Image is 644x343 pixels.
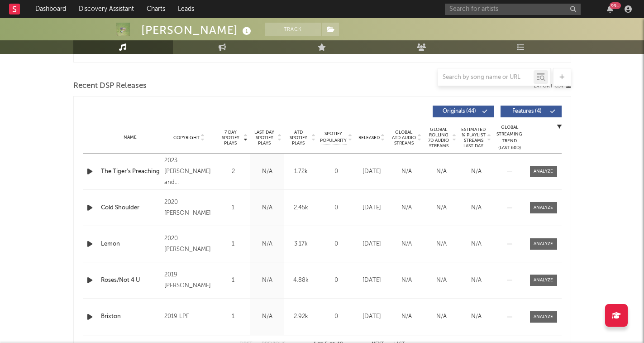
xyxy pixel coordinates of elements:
[433,106,494,117] button: Originals(44)
[219,240,248,249] div: 1
[101,134,160,141] div: Name
[320,312,352,321] div: 0
[439,109,480,114] span: Originals ( 44 )
[320,167,352,176] div: 0
[253,130,277,146] span: Last Day Spotify Plays
[253,312,282,321] div: N/A
[461,240,491,249] div: N/A
[219,130,243,146] span: 7 Day Spotify Plays
[461,127,486,149] span: Estimated % Playlist Streams Last Day
[461,312,491,321] div: N/A
[286,203,316,213] div: 2.45k
[101,240,160,249] a: Lemon
[426,312,457,321] div: N/A
[391,203,422,213] div: N/A
[164,155,214,188] div: 2023 [PERSON_NAME] and [PERSON_NAME]
[253,167,282,176] div: N/A
[164,311,214,322] div: 2019 LPF
[286,240,316,249] div: 3.17k
[391,167,422,176] div: N/A
[320,240,352,249] div: 0
[253,240,282,249] div: N/A
[357,203,387,213] div: [DATE]
[286,312,316,321] div: 2.92k
[426,240,457,249] div: N/A
[391,240,422,249] div: N/A
[357,312,387,321] div: [DATE]
[320,276,352,285] div: 0
[461,203,491,213] div: N/A
[506,109,548,114] span: Features ( 4 )
[265,23,321,36] button: Track
[426,167,457,176] div: N/A
[461,276,491,285] div: N/A
[438,74,534,81] input: Search by song name or URL
[610,2,621,9] div: 99 +
[173,135,200,140] span: Copyright
[501,106,562,117] button: Features(4)
[426,276,457,285] div: N/A
[101,276,160,285] a: Roses/Not 4 U
[358,135,380,140] span: Released
[164,197,214,219] div: 2020 [PERSON_NAME]
[357,167,387,176] div: [DATE]
[141,23,253,38] div: [PERSON_NAME]
[164,270,214,291] div: 2019 [PERSON_NAME]
[101,312,160,321] a: Brixton
[391,130,416,146] span: Global ATD Audio Streams
[357,276,387,285] div: [DATE]
[219,203,248,213] div: 1
[219,167,248,176] div: 2
[219,312,248,321] div: 1
[253,276,282,285] div: N/A
[357,240,387,249] div: [DATE]
[286,167,316,176] div: 1.72k
[253,203,282,213] div: N/A
[445,4,581,15] input: Search for artists
[320,203,352,213] div: 0
[496,124,523,151] div: Global Streaming Trend (Last 60D)
[607,5,613,13] button: 99+
[286,130,310,146] span: ATD Spotify Plays
[101,203,160,213] a: Cold Shoulder
[426,127,451,149] span: Global Rolling 7D Audio Streams
[320,130,347,144] span: Spotify Popularity
[164,233,214,255] div: 2020 [PERSON_NAME]
[426,203,457,213] div: N/A
[73,81,147,92] span: Recent DSP Releases
[461,167,491,176] div: N/A
[391,276,422,285] div: N/A
[534,83,571,89] button: Export CSV
[391,312,422,321] div: N/A
[286,276,316,285] div: 4.88k
[219,276,248,285] div: 1
[101,167,160,176] a: The Tiger's Preaching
